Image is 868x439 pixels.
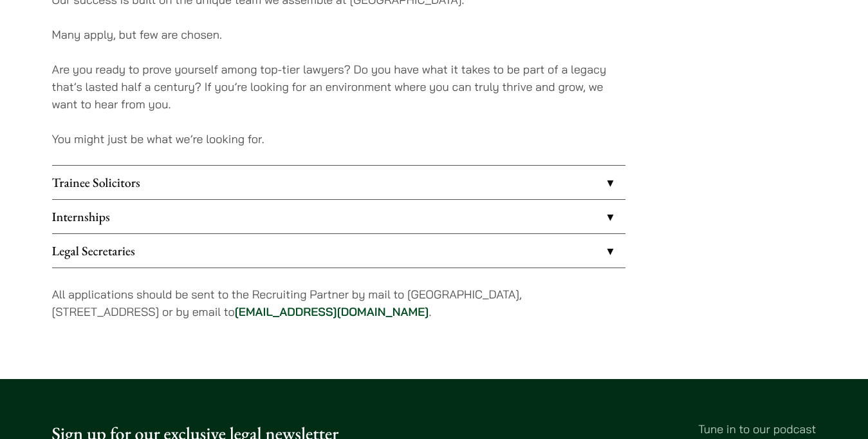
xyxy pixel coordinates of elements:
[52,200,625,233] a: Internships
[52,130,625,148] p: You might just be what we’re looking for.
[52,234,625,268] a: Legal Secretaries
[52,166,625,199] a: Trainee Solicitors
[235,304,429,319] a: [EMAIL_ADDRESS][DOMAIN_NAME]
[52,61,625,113] p: Are you ready to prove yourself among top-tier lawyers? Do you have what it takes to be part of a...
[445,420,817,438] p: Tune in to our podcast
[52,26,625,43] p: Many apply, but few are chosen.
[52,286,625,320] p: All applications should be sent to the Recruiting Partner by mail to [GEOGRAPHIC_DATA], [STREET_A...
